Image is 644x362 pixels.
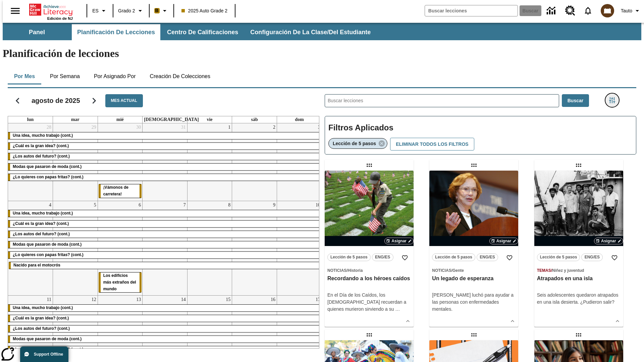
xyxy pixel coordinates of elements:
div: ¿Los autos del futuro? (cont.) [8,231,322,238]
span: Tema: Noticias/Historia [327,267,411,274]
button: ENG/ES [581,253,603,261]
td: 10 de agosto de 2025 [277,201,322,296]
td: 3 de agosto de 2025 [277,123,322,201]
button: Abrir el menú lateral [5,1,25,21]
button: Añadir a mis Favoritas [503,252,516,264]
a: 1 de agosto de 2025 [227,123,232,131]
h1: Planificación de lecciones [3,47,641,60]
button: Asignar Elegir fechas [594,238,623,244]
span: Gente [452,268,464,273]
h2: agosto de 2025 [32,97,80,105]
span: Una idea, mucho trabajo (cont.) [13,211,73,216]
button: Por asignado por [89,68,141,84]
h3: Atrapados en una isla [537,275,621,282]
button: Ver más [612,316,623,326]
div: lesson details [325,171,414,327]
div: Subbarra de navegación [3,24,377,40]
a: 3 de agosto de 2025 [317,123,322,131]
a: 13 de agosto de 2025 [135,296,142,304]
div: Lección arrastrable: Atrapados en una isla [573,160,584,171]
span: / [451,268,452,273]
a: 15 de agosto de 2025 [224,296,232,304]
span: Noticias [432,268,451,273]
div: ¿Cuál es la gran idea? (cont.) [8,315,322,322]
button: Creación de colecciones [144,68,216,84]
span: Support Offline [34,352,63,357]
span: Niñez y juventud [552,268,584,273]
div: Lección arrastrable: La libertad de escribir [469,329,479,340]
td: 9 de agosto de 2025 [232,201,277,296]
a: Centro de información [543,2,561,20]
a: Notificaciones [579,2,597,19]
a: 29 de julio de 2025 [90,123,98,131]
span: Modas que pasaron de moda (cont.) [13,337,82,341]
td: 7 de agosto de 2025 [143,201,187,296]
a: 28 de julio de 2025 [45,123,53,131]
button: Escoja un nuevo avatar [597,2,618,19]
button: Asignar Elegir fechas [489,238,519,244]
div: Modas que pasaron de moda (cont.) [8,336,322,343]
div: Eliminar Lección de 5 pasos el ítem seleccionado del filtro [328,138,387,149]
div: Portada [29,2,73,20]
td: 1 de agosto de 2025 [187,123,232,201]
h3: Recordando a los héroes caídos [327,275,411,282]
a: 2 de agosto de 2025 [272,123,277,131]
span: Una idea, mucho trabajo (cont.) [13,133,73,138]
a: miércoles [115,116,125,123]
h2: Filtros Aplicados [328,120,633,136]
input: Buscar lecciones [325,95,559,107]
a: domingo [293,116,305,123]
span: ¿Los autos del futuro? (cont.) [13,326,70,331]
span: ENG/ES [585,254,600,261]
button: Support Offline [20,347,68,362]
span: ¿Cuál es la gran idea? (cont.) [13,221,69,226]
button: ENG/ES [372,253,393,261]
div: Modas que pasaron de moda (cont.) [8,164,322,170]
button: Lenguaje: ES, Selecciona un idioma [89,5,111,17]
button: Añadir a mis Favoritas [608,252,621,264]
img: avatar image [601,4,614,17]
span: Modas que pasaron de moda (cont.) [13,242,82,247]
a: 11 de agosto de 2025 [46,296,53,304]
span: Temas [537,268,551,273]
div: Los edificios más extraños del mundo [99,273,142,293]
button: Ver más [403,316,413,326]
button: Por semana [45,68,85,84]
span: Lección de 5 pasos [540,254,577,261]
span: Tema: Temas/Niñez y juventud [537,267,621,274]
button: Ver más [507,316,518,326]
a: 4 de agosto de 2025 [48,201,53,209]
a: lunes [26,116,35,123]
div: Lección arrastrable: Un legado de esperanza [469,160,479,171]
span: ¿Cuál es la gran idea? (cont.) [13,143,69,148]
a: 7 de agosto de 2025 [182,201,187,209]
a: viernes [205,116,214,123]
a: 8 de agosto de 2025 [227,201,232,209]
div: Nacido para el motocrós [9,262,321,269]
a: 30 de julio de 2025 [135,123,142,131]
span: … [395,306,400,312]
button: Boost El color de la clase es anaranjado claro. Cambiar el color de la clase. [152,5,171,17]
span: 2025 Auto Grade 2 [181,7,228,14]
button: ENG/ES [477,253,498,261]
button: Lección de 5 pasos [537,253,580,261]
a: Portada [29,3,73,16]
div: ¿Lo quieres con papas fritas? (cont.) [8,346,322,353]
button: Regresar [9,92,26,109]
div: ¿Los autos del futuro? (cont.) [8,153,322,160]
span: / [551,268,552,273]
td: 5 de agosto de 2025 [53,201,98,296]
span: Lección de 5 pasos [333,141,376,146]
h3: Un legado de esperanza [432,275,516,282]
div: En el Día de los Caídos, los [DEMOGRAPHIC_DATA] recuerdan a quienes murieron sirviendo a su [327,292,411,313]
td: 29 de julio de 2025 [53,123,98,201]
div: Lección arrastrable: ¡Que viva el Cinco de Mayo! [364,329,375,340]
span: Lección de 5 pasos [435,254,472,261]
div: ¿Cuál es la gran idea? (cont.) [8,143,322,149]
span: Asignar [391,238,407,244]
button: Menú lateral de filtros [605,94,619,107]
span: ENG/ES [375,254,390,261]
button: Añadir a mis Favoritas [399,252,411,264]
div: ¿Los autos del futuro? (cont.) [8,325,322,332]
div: Una idea, mucho trabajo (cont.) [8,132,322,139]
